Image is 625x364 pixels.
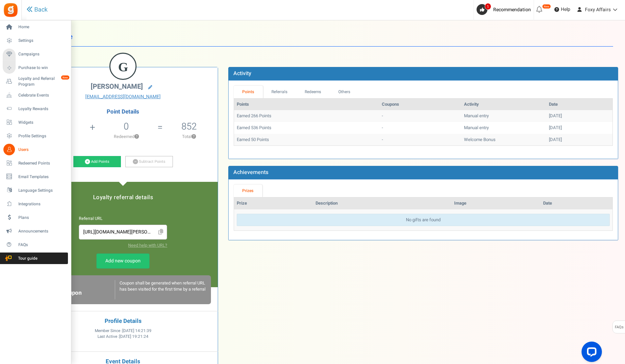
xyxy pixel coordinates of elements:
figcaption: G [110,54,136,80]
span: Redeemed Points [18,160,66,166]
td: Earned 266 Points [234,110,379,122]
a: Campaigns [3,49,68,60]
a: Prizes [234,185,262,197]
span: [PERSON_NAME] [91,82,143,91]
a: Profile Settings [3,130,68,142]
a: Users [3,144,68,155]
a: Need help with URL? [128,242,167,248]
a: Celebrate Events [3,89,68,101]
h4: Point Details [29,109,218,115]
a: Purchase to win [3,62,68,74]
span: Language Settings [18,188,66,193]
span: Recommendation [493,6,531,13]
a: Help [552,4,573,15]
span: Tour guide [3,256,51,261]
a: Redeems [296,86,330,98]
span: Celebrate Events [18,92,66,98]
span: Purchase to win [18,65,66,71]
th: Prize [234,197,313,209]
span: Email Templates [18,174,66,180]
h5: 0 [124,121,129,132]
span: Help [559,6,570,13]
td: Earned 50 Points [234,134,379,146]
span: Manual entry [464,112,489,119]
th: Image [451,197,540,209]
span: Loyalty Rewards [18,106,66,112]
td: - [379,134,461,146]
span: Foxy Affairs [585,6,611,13]
span: Manual entry [464,124,489,131]
th: Points [234,99,379,110]
span: FAQs [614,321,624,334]
a: Integrations [3,198,68,210]
h4: Profile Details [34,318,213,325]
div: [DATE] [549,125,610,131]
a: Settings [3,35,68,47]
span: Loyalty and Referral Program [18,76,68,87]
div: [DATE] [549,113,610,119]
a: Announcements [3,225,68,237]
th: Date [546,99,612,110]
div: [DATE] [549,137,610,143]
h6: Loyalty Referral Coupon [40,283,115,296]
a: FAQs [3,239,68,250]
td: - [379,110,461,122]
div: No gifts are found [237,214,610,226]
span: Plans [18,215,66,221]
span: FAQs [18,242,66,248]
td: Earned 536 Points [234,122,379,134]
h1: User Profile [33,27,613,47]
a: Points [234,86,263,98]
span: Home [18,24,66,30]
button: ? [192,135,196,139]
em: New [61,75,70,80]
th: Activity [461,99,546,110]
a: Redeemed Points [3,157,68,169]
a: Loyalty and Referral Program New [3,76,68,87]
button: ? [135,135,139,139]
td: Welcome Bonus [461,134,546,146]
span: Integrations [18,201,66,207]
span: 1 [485,3,491,10]
a: Add new coupon [96,254,149,268]
span: Click to Copy [156,226,166,238]
th: Coupons [379,99,461,110]
a: Email Templates [3,171,68,183]
td: - [379,122,461,134]
p: Total [163,134,214,140]
span: Campaigns [18,51,66,57]
h6: Referral URL [79,216,167,221]
span: Profile Settings [18,133,66,139]
th: Description [313,197,451,209]
span: Announcements [18,228,66,234]
div: Coupon shall be generated when referral URL has been visited for the first time by a referral [115,280,206,299]
a: Plans [3,212,68,223]
a: Home [3,21,68,33]
img: Gratisfaction [3,2,18,18]
span: [DATE] 19:21:24 [119,334,148,340]
a: Referrals [263,86,296,98]
h5: Loyalty referral details [35,194,211,201]
a: Widgets [3,117,68,128]
a: 1 Recommendation [477,4,534,15]
span: [DATE] 14:21:39 [122,328,151,334]
span: Member Since : [95,328,151,334]
a: Subtract Points [125,156,173,168]
span: Last Active : [97,334,148,340]
span: Settings [18,38,66,44]
a: Language Settings [3,185,68,196]
span: Users [18,147,66,153]
h5: 852 [181,121,197,132]
a: [EMAIL_ADDRESS][DOMAIN_NAME] [34,93,213,100]
a: Add Points [73,156,121,168]
b: Achievements [233,168,268,176]
p: Redeemed [96,134,157,140]
th: Date [540,197,612,209]
a: Others [330,86,359,98]
b: Activity [233,69,251,77]
span: Widgets [18,120,66,125]
a: Loyalty Rewards [3,103,68,115]
em: New [542,4,551,9]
